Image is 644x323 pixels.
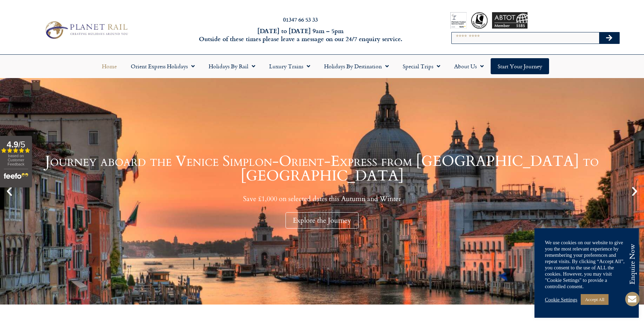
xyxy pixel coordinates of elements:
[202,58,262,74] a: Holidays by Rail
[124,58,202,74] a: Orient Express Holidays
[491,58,549,74] a: Start your Journey
[3,185,15,197] div: Previous slide
[545,239,628,290] div: We use cookies on our website to give you the most relevant experience by remembering your prefer...
[629,185,641,197] div: Next slide
[545,297,577,303] a: Cookie Settings
[317,58,396,74] a: Holidays by Destination
[262,58,317,74] a: Luxury Trains
[285,212,359,229] div: Explore the Journey
[599,32,619,44] button: Search
[174,27,428,43] h6: [DATE] to [DATE] 9am – 5pm Outside of these times please leave a message on our 24/7 enquiry serv...
[95,58,124,74] a: Home
[581,294,609,305] a: Accept All
[283,15,318,23] a: 01347 66 53 33
[42,19,130,41] img: Planet Rail Train Holidays Logo
[17,194,627,203] p: Save £1,000 on selected dates this Autumn and Winter
[447,58,491,74] a: About Us
[17,154,627,183] h1: Journey aboard the Venice Simplon-Orient-Express from [GEOGRAPHIC_DATA] to [GEOGRAPHIC_DATA]
[3,58,641,74] nav: Menu
[396,58,447,74] a: Special Trips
